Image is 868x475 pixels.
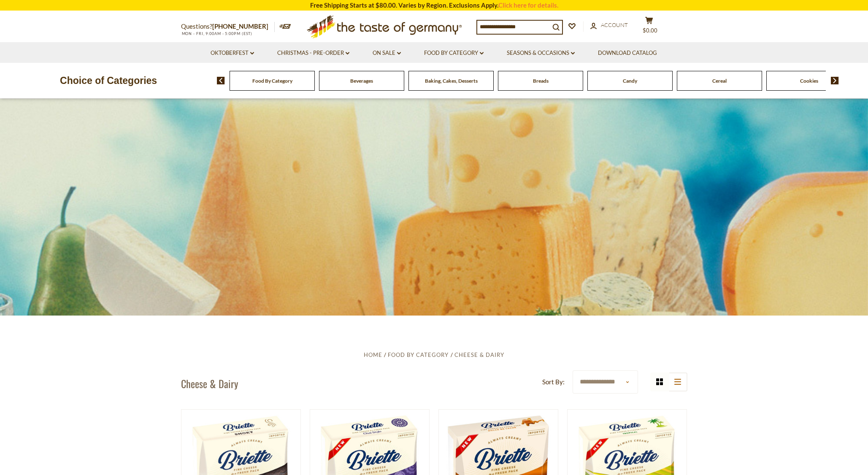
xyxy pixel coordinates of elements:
[181,31,253,36] span: MON - FRI, 9:00AM - 5:00PM (EST)
[507,49,575,58] a: Seasons & Occasions
[533,78,549,84] a: Breads
[637,16,662,38] button: $0.00
[181,21,275,32] p: Questions?
[831,77,839,84] img: next arrow
[181,377,238,390] h1: Cheese & Dairy
[277,49,349,58] a: Christmas - PRE-ORDER
[643,27,657,34] span: $0.00
[498,1,558,9] a: Click here for details.
[364,351,382,358] a: Home
[211,49,254,58] a: Oktoberfest
[388,351,449,358] a: Food By Category
[542,377,565,387] label: Sort By:
[800,78,818,84] a: Cookies
[712,78,727,84] a: Cereal
[217,77,225,84] img: previous arrow
[598,49,657,58] a: Download Catalog
[252,78,292,84] a: Food By Category
[373,49,401,58] a: On Sale
[454,351,504,358] a: Cheese & Dairy
[590,21,628,30] a: Account
[425,78,478,84] a: Baking, Cakes, Desserts
[212,22,268,30] a: [PHONE_NUMBER]
[424,49,484,58] a: Food By Category
[623,78,637,84] a: Candy
[601,22,628,28] span: Account
[350,78,373,84] a: Beverages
